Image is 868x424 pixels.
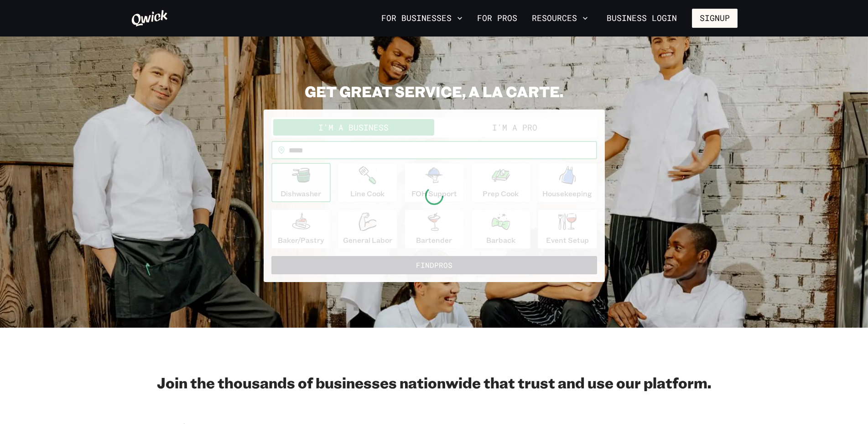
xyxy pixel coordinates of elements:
button: Resources [528,10,592,26]
button: For Businesses [378,10,466,26]
h2: Join the thousands of businesses nationwide that trust and use our platform. [131,373,738,392]
a: Business Login [599,9,685,28]
h2: GET GREAT SERVICE, A LA CARTE. [264,82,605,100]
button: Signup [692,9,738,28]
a: For Pros [473,10,521,26]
